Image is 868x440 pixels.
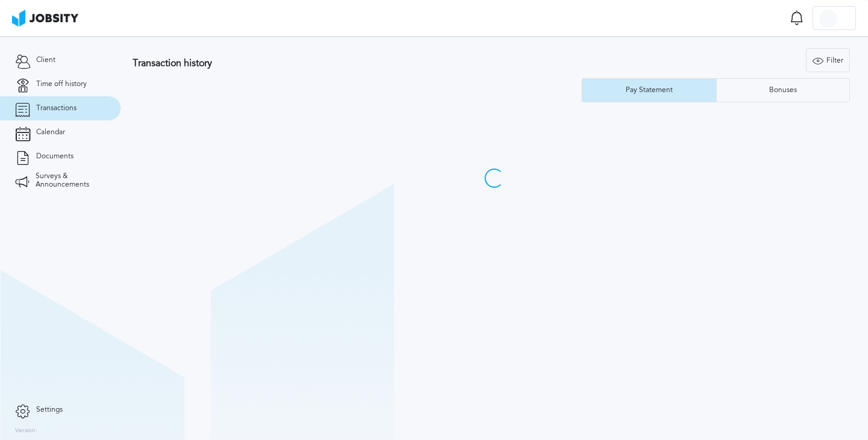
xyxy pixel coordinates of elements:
[133,58,524,69] h3: Transaction history
[620,86,679,95] div: Pay Statement
[806,48,850,72] button: Filter
[36,152,74,161] span: Documents
[807,49,849,73] div: Filter
[716,78,851,102] button: Bonuses
[36,104,77,113] span: Transactions
[582,78,716,102] button: Pay Statement
[36,128,65,137] span: Calendar
[36,80,87,88] span: Time off history
[36,172,105,189] span: Surveys & Announcements
[12,10,78,26] img: ab4bad089aa723f57921c736e9817d99.png
[763,86,803,95] div: Bonuses
[36,56,55,64] span: Client
[36,406,63,414] span: Settings
[15,427,37,435] label: Version:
